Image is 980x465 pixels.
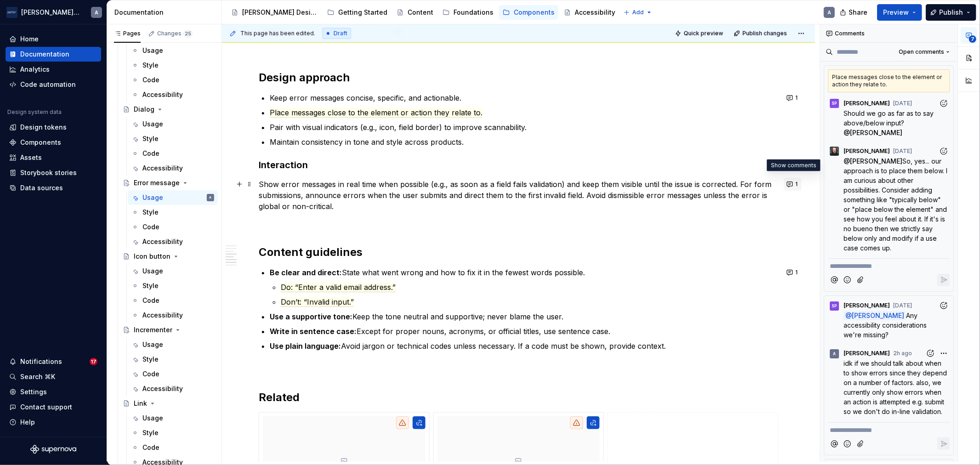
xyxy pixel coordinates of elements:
[926,4,976,21] button: Publish
[128,425,218,440] a: Style
[20,183,63,193] div: Data sources
[242,8,318,17] div: [PERSON_NAME] Design
[833,350,836,357] div: A
[20,153,42,162] div: Assets
[514,8,555,17] div: Components
[142,164,183,173] div: Accessibility
[95,9,98,16] div: A
[270,340,778,352] p: Avoid jargon or technical codes unless necessary. If a code must be shown, provide context.
[128,58,218,73] a: Style
[6,7,17,18] img: f0306bc8-3074-41fb-b11c-7d2e8671d5eb.png
[90,358,97,365] span: 17
[30,445,76,454] a: Supernova Logo
[6,77,101,92] a: Code automation
[128,73,218,87] a: Code
[128,278,218,293] a: Style
[895,45,954,58] button: Open comments
[820,24,957,43] div: Comments
[142,369,159,379] div: Code
[784,178,802,191] button: 1
[6,385,101,399] a: Settings
[684,30,723,37] span: Quick preview
[270,92,778,103] p: Keep error messages concise, specific, and actionable.
[270,341,341,351] strong: Use plain language:
[937,300,950,312] button: Add reaction
[270,311,778,322] p: Keep the tone neutral and supportive; never blame the user.
[832,302,837,310] div: SP
[259,70,778,85] h2: Design approach
[20,372,55,381] div: Search ⌘K
[142,75,159,85] div: Code
[6,120,101,135] a: Design tokens
[6,47,101,62] a: Documentation
[439,5,497,20] a: Foundations
[114,8,218,17] div: Documentation
[128,308,218,323] a: Accessibility
[142,61,159,70] div: Style
[142,119,163,129] div: Usage
[270,267,778,278] p: State what went wrong and how to fix it in the fewest words possible.
[142,149,159,158] div: Code
[969,35,976,43] span: 7
[937,274,950,286] button: Reply
[128,131,218,146] a: Style
[20,387,47,397] div: Settings
[134,252,170,261] div: Icon button
[844,157,949,252] span: So, yes... our approach is to place them below. I am curious about other possibilities. Consider ...
[119,102,218,117] a: Dialog
[281,297,354,307] span: Don’t: “Invalid input.”
[128,87,218,102] a: Accessibility
[128,440,218,455] a: Code
[20,138,61,147] div: Components
[142,296,159,305] div: Code
[270,122,778,133] p: Pair with visual indicators (e.g., icon, field border) to improve scannability.
[844,350,890,357] span: [PERSON_NAME]
[828,274,840,286] button: Mention someone
[128,117,218,131] a: Usage
[850,157,902,165] span: [PERSON_NAME]
[128,161,218,176] a: Accessibility
[832,100,837,107] div: SP
[6,150,101,165] a: Assets
[119,323,218,337] a: Incrementer
[6,415,101,430] button: Help
[20,80,76,89] div: Code automation
[924,347,936,360] button: Add reaction
[20,418,35,427] div: Help
[937,347,950,360] button: More
[844,302,890,309] span: [PERSON_NAME]
[128,293,218,308] a: Code
[844,312,929,339] span: Any accessibility considerations we're missing?
[227,3,619,22] div: Page tree
[20,403,72,412] div: Contact support
[142,414,163,423] div: Usage
[784,266,802,279] button: 1
[795,181,798,188] span: 1
[828,422,950,435] div: Composer editor
[128,367,218,381] a: Code
[499,5,558,20] a: Components
[795,94,798,102] span: 1
[128,264,218,278] a: Usage
[142,134,159,143] div: Style
[7,108,62,116] div: Design system data
[899,48,944,56] span: Open comments
[270,327,357,336] strong: Write in sentence case:
[142,222,159,232] div: Code
[21,8,80,17] div: [PERSON_NAME] Airlines
[830,147,839,156] img: Teunis Vorsteveld
[142,428,159,437] div: Style
[227,5,322,20] a: [PERSON_NAME] Design
[259,159,778,171] h3: Interaction
[827,9,831,16] div: A
[259,179,778,212] p: Show error messages in real time when possible (e.g., as soon as a field fails validation) and ke...
[142,208,159,217] div: Style
[855,437,867,450] button: Attach files
[128,43,218,58] a: Usage
[877,4,922,21] button: Preview
[828,258,950,271] div: Composer editor
[270,268,342,277] strong: Be clear and direct:
[142,193,163,202] div: Usage
[128,352,218,367] a: Style
[937,97,950,109] button: Add reaction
